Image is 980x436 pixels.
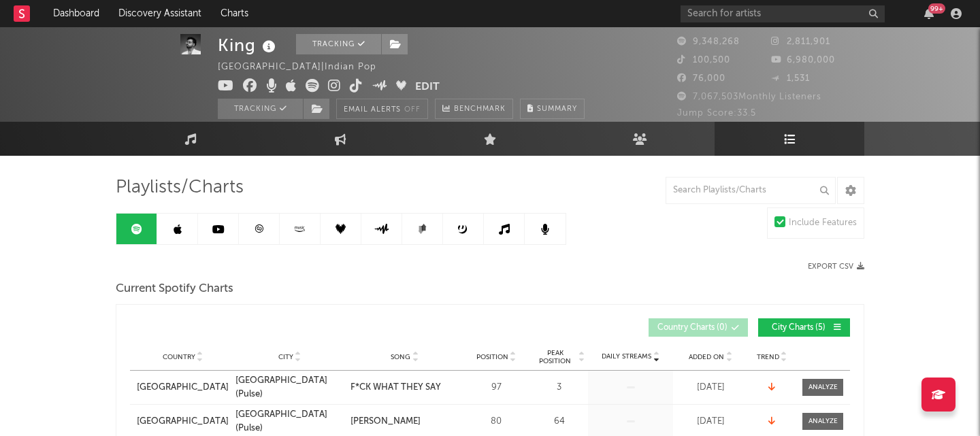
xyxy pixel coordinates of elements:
[534,415,585,429] div: 64
[534,381,585,395] div: 3
[296,34,381,54] button: Tracking
[235,374,344,401] a: [GEOGRAPHIC_DATA] (Pulse)
[928,3,945,14] div: 99 +
[677,93,821,101] span: 7,067,503 Monthly Listeners
[476,353,508,361] span: Position
[336,99,428,119] button: Email AlertsOff
[116,281,233,297] span: Current Spotify Charts
[350,381,459,395] a: F*CK WHAT THEY SAY
[771,37,830,46] span: 2,811,901
[681,5,885,22] input: Search for artists
[537,105,577,113] span: Summary
[771,56,835,65] span: 6,980,000
[677,56,730,65] span: 100,500
[657,324,728,332] span: Country Charts ( 0 )
[689,353,724,361] span: Added On
[534,349,576,365] span: Peak Position
[757,353,779,361] span: Trend
[415,79,440,96] button: Edit
[435,99,513,119] a: Benchmark
[649,318,748,337] button: Country Charts(0)
[677,109,756,118] span: Jump Score: 33.5
[789,215,857,231] div: Include Features
[520,99,585,119] button: Summary
[666,177,836,204] input: Search Playlists/Charts
[924,8,934,19] button: 99+
[350,381,441,395] div: F*CK WHAT THEY SAY
[350,415,459,429] a: [PERSON_NAME]
[677,74,725,83] span: 76,000
[163,353,195,361] span: Country
[235,408,344,435] a: [GEOGRAPHIC_DATA] (Pulse)
[758,318,850,337] button: City Charts(5)
[350,415,421,429] div: [PERSON_NAME]
[218,99,303,119] button: Tracking
[767,324,830,332] span: City Charts ( 5 )
[465,381,527,395] div: 97
[465,415,527,429] div: 80
[676,415,745,429] div: [DATE]
[771,74,810,83] span: 1,531
[137,415,229,429] a: [GEOGRAPHIC_DATA]
[676,381,745,395] div: [DATE]
[391,353,410,361] span: Song
[454,101,506,118] span: Benchmark
[278,353,293,361] span: City
[404,106,421,114] em: Off
[602,352,651,362] span: Daily Streams
[808,263,864,271] button: Export CSV
[137,381,229,395] a: [GEOGRAPHIC_DATA]
[218,34,279,56] div: King
[677,37,740,46] span: 9,348,268
[116,180,244,196] span: Playlists/Charts
[218,59,392,76] div: [GEOGRAPHIC_DATA] | Indian Pop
